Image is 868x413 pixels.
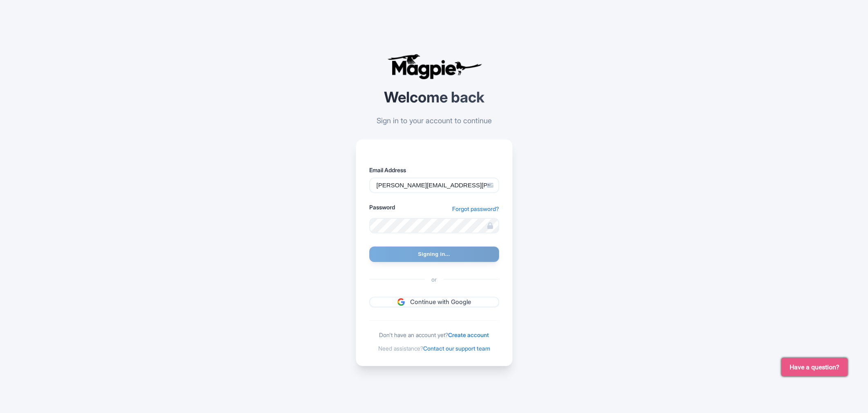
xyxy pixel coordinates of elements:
[369,344,499,353] div: Need assistance?
[369,178,499,193] input: Enter your email address
[369,297,499,308] a: Continue with Google
[423,345,490,352] a: Contact our support team
[452,204,499,213] a: Forgot password?
[781,358,848,376] button: Have a question?
[448,331,489,338] a: Create account
[369,166,499,174] label: Email Address
[369,203,395,211] label: Password
[790,362,839,372] span: Have a question?
[356,115,513,126] p: Sign in to your account to continue
[369,246,499,262] input: Signing in...
[425,275,443,284] span: or
[385,53,483,80] img: logo-ab69f6fb50320c5b225c76a69d11143b.png
[356,89,513,106] h2: Welcome back
[369,331,499,339] div: Don't have an account yet?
